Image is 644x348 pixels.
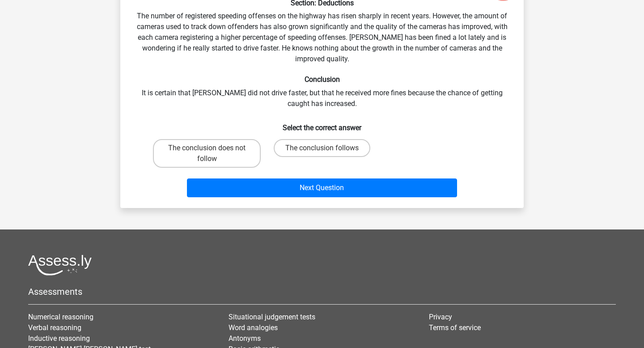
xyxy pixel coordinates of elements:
label: The conclusion follows [274,139,370,157]
a: Word analogies [229,323,278,332]
h6: Select the correct answer [135,116,509,132]
a: Inductive reasoning [28,334,90,343]
label: The conclusion does not follow [153,139,261,168]
h5: Assessments [28,286,616,297]
a: Antonyms [229,334,261,343]
button: Next Question [187,178,458,197]
a: Verbal reasoning [28,323,81,332]
h6: Conclusion [135,75,509,84]
img: Assessly logo [28,255,92,276]
a: Privacy [429,313,452,321]
a: Terms of service [429,323,481,332]
a: Situational judgement tests [229,313,315,321]
a: Numerical reasoning [28,313,93,321]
